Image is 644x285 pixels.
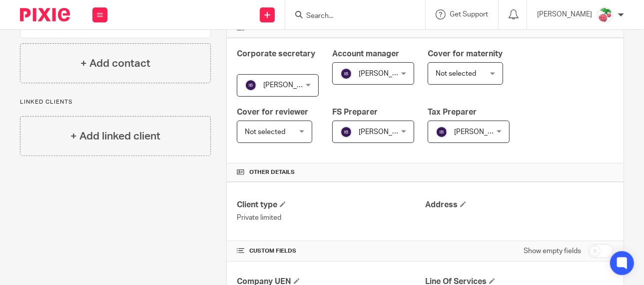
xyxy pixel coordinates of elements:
span: [PERSON_NAME] [359,129,414,136]
span: Cover for reviewer [237,108,308,116]
h4: Address [425,200,614,210]
h4: Client type [237,200,425,210]
img: svg%3E [245,79,257,91]
img: svg%3E [340,126,352,138]
span: Tax Preparer [428,108,477,116]
h4: + Add linked client [70,129,160,144]
input: Search [305,12,395,21]
img: Cherubi-Pokemon-PNG-Isolated-HD.png [597,7,613,23]
span: [PERSON_NAME] [454,129,509,136]
span: Not selected [245,129,285,136]
span: [PERSON_NAME] [263,82,318,89]
span: Get Support [450,11,488,18]
label: Show empty fields [524,246,581,256]
span: Other details [249,168,295,176]
span: Cover for maternity [428,50,503,58]
img: Pixie [20,8,70,21]
span: Account manager [332,50,399,58]
h4: + Add contact [80,56,150,71]
span: Corporate secretary [237,50,315,58]
span: FS Preparer [332,108,378,116]
span: Not selected [436,70,476,77]
img: svg%3E [340,68,352,80]
img: svg%3E [436,126,448,138]
p: [PERSON_NAME] [537,9,592,19]
h4: CUSTOM FIELDS [237,247,425,255]
p: Private limited [237,213,425,223]
span: [PERSON_NAME] [359,70,414,77]
p: Linked clients [20,98,211,106]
